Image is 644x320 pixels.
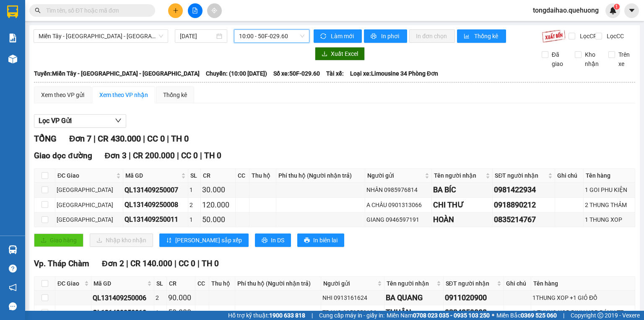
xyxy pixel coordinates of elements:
[39,115,72,126] span: Lọc VP Gửi
[413,312,490,319] strong: 0708 023 035 - 0935 103 250
[386,292,442,304] div: BA QUANG
[175,236,242,245] span: [PERSON_NAME] sắp xếp
[228,311,305,320] span: Hỗ trợ kỹ thuật:
[597,312,603,318] span: copyright
[322,51,327,58] span: download
[91,305,154,320] td: QL131409250010
[130,259,172,268] span: CR 140.000
[367,171,423,180] span: Người gửi
[615,4,618,10] span: 1
[236,169,249,183] th: CC
[192,8,198,13] span: file-add
[366,200,430,210] div: A CHÂU 0901313066
[495,171,546,180] span: SĐT người nhận
[548,50,569,68] span: Đã giao
[387,311,490,320] span: Miền Nam
[201,169,235,183] th: CR
[69,134,91,144] span: Đơn 7
[366,215,430,224] div: GIANG 0946597191
[269,312,305,319] strong: 1900 633 818
[493,183,555,197] td: 0981422934
[521,312,557,319] strong: 0369 525 060
[156,308,165,317] div: 1
[297,233,344,247] button: printerIn biên lai
[320,33,327,40] span: sync
[123,183,188,197] td: QL131409250007
[93,293,152,303] div: QL131409250006
[202,199,234,211] div: 120.000
[57,185,122,194] div: [GEOGRAPHIC_DATA]
[563,311,564,320] span: |
[624,3,639,18] button: caret-down
[57,279,83,288] span: ĐC Giao
[93,279,145,288] span: Mã GD
[8,55,17,63] img: warehouse-icon
[166,237,172,244] span: sort-ascending
[91,291,154,305] td: QL131409250006
[496,311,557,320] span: Miền Bắc
[188,169,201,183] th: SL
[181,151,198,160] span: CC 0
[628,7,636,14] span: caret-down
[190,215,200,224] div: 1
[126,259,128,268] span: |
[197,259,200,268] span: |
[202,184,234,196] div: 30.000
[9,265,17,273] span: question-circle
[614,4,620,10] sup: 1
[331,31,355,41] span: Làm mới
[34,134,57,144] span: TỔNG
[34,114,126,128] button: Lọc VP Gửi
[34,259,89,268] span: Vp. Tháp Chàm
[433,184,491,196] div: BA BÍC
[188,3,203,18] button: file-add
[174,259,177,268] span: |
[239,30,305,42] span: 10:00 - 50F-029.60
[163,90,187,100] div: Thống kê
[444,291,504,305] td: 0911020900
[90,233,153,247] button: downloadNhập kho nhận
[331,49,358,58] span: Xuất Excel
[532,293,634,302] div: 1THUNG XOP +1 GIỎ ĐỒ
[168,307,194,318] div: 50.000
[384,291,444,305] td: BA QUANG
[167,134,169,144] span: |
[532,308,634,317] div: 1 THUNG XOP DINH HOP BÁNH TT
[381,31,400,41] span: In phơi
[531,277,635,291] th: Tên hàng
[7,5,18,18] img: logo-vxr
[585,215,634,224] div: 1 THUNG XOP
[433,199,491,211] div: CHI THƯ
[156,293,165,302] div: 2
[105,151,127,160] span: Đơn 3
[446,279,495,288] span: SĐT người nhận
[159,233,249,247] button: sort-ascending[PERSON_NAME] sắp xếp
[493,198,555,212] td: 0918890212
[195,277,209,291] th: CC
[492,314,494,317] span: ⚪️
[57,200,122,210] div: [GEOGRAPHIC_DATA]
[457,29,506,43] button: bar-chartThống kê
[434,171,484,180] span: Tên người nhận
[249,169,276,183] th: Thu hộ
[276,169,366,183] th: Phí thu hộ (Người nhận trả)
[93,307,152,318] div: QL131409250010
[235,277,322,291] th: Phí thu hộ (Người nhận trả)
[493,212,555,227] td: 0835214767
[177,151,179,160] span: |
[386,307,442,318] div: THUÂN
[190,200,200,210] div: 2
[209,277,235,291] th: Thu hộ
[584,169,635,183] th: Tên hàng
[576,31,598,41] span: Lọc CR
[115,117,122,124] span: down
[98,134,141,144] span: CR 430.000
[167,277,196,291] th: CR
[585,185,634,194] div: 1 GOI PHU KIỆN
[207,3,222,18] button: aim
[99,90,148,100] div: Xem theo VP nhận
[168,3,183,18] button: plus
[93,134,96,144] span: |
[504,277,531,291] th: Ghi chú
[34,70,200,77] b: Tuyến: Miền Tây - [GEOGRAPHIC_DATA] - [GEOGRAPHIC_DATA]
